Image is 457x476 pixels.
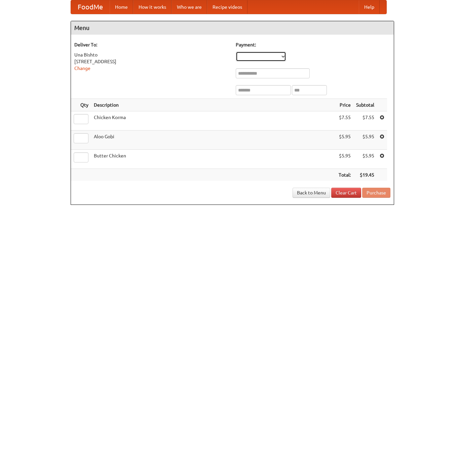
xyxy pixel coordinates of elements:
td: Aloo Gobi [91,131,336,150]
td: $5.95 [353,150,377,169]
a: How it works [133,0,172,14]
th: Qty [71,99,91,111]
td: $7.55 [353,111,377,131]
td: $5.95 [336,131,353,150]
th: Price [336,99,353,111]
td: $5.95 [353,131,377,150]
td: $5.95 [336,150,353,169]
h5: Payment: [236,41,390,48]
th: Total: [336,169,353,181]
a: Back to Menu [293,188,330,198]
a: Clear Cart [331,188,361,198]
a: Change [74,66,90,71]
th: $19.45 [353,169,377,181]
td: Butter Chicken [91,150,336,169]
th: Description [91,99,336,111]
td: $7.55 [336,111,353,131]
a: Who we are [172,0,207,14]
h4: Menu [71,21,394,35]
div: Una Bishto [74,51,229,58]
div: [STREET_ADDRESS] [74,58,229,65]
a: Home [110,0,133,14]
h5: Deliver To: [74,41,229,48]
th: Subtotal [353,99,377,111]
a: Recipe videos [207,0,247,14]
a: FoodMe [71,0,110,14]
button: Purchase [362,188,390,198]
td: Chicken Korma [91,111,336,131]
a: Help [359,0,380,14]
